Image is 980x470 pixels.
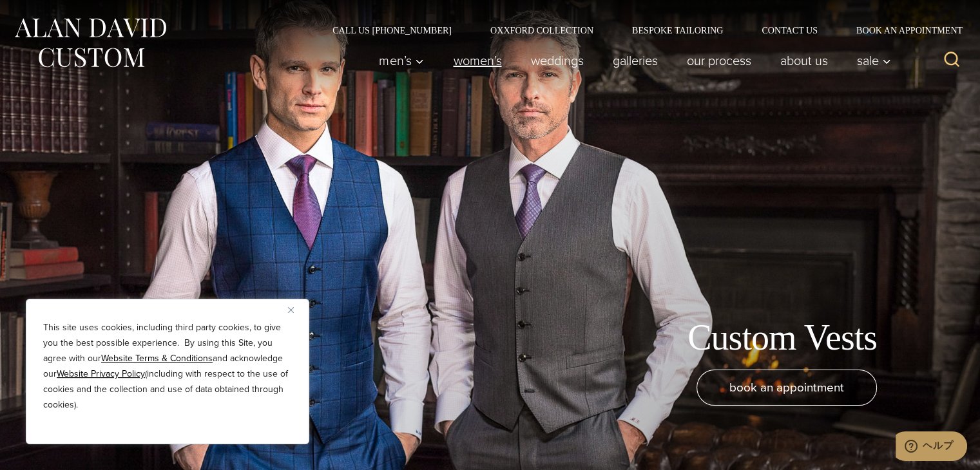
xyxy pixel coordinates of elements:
[687,316,877,359] h1: Custom Vests
[598,48,672,73] a: Galleries
[57,367,145,381] a: Website Privacy Policy
[101,352,213,365] a: Website Terms & Conditions
[13,14,168,71] img: Alan David Custom
[837,26,967,35] a: Book an Appointment
[43,320,292,413] p: This site uses cookies, including third party cookies, to give you the best possible experience. ...
[613,26,742,35] a: Bespoke Tailoring
[842,48,898,73] button: Sale sub menu toggle
[697,370,877,406] a: book an appointment
[516,48,598,73] a: weddings
[936,45,967,76] button: View Search Form
[896,431,967,464] iframe: ウィジェットを開いて担当者とチャットできます
[288,307,294,313] img: Close
[439,48,516,73] a: Women’s
[313,26,471,35] a: Call Us [PHONE_NUMBER]
[765,48,842,73] a: About Us
[365,48,898,73] nav: Primary Navigation
[742,26,837,35] a: Contact Us
[313,26,967,35] nav: Secondary Navigation
[729,378,844,397] span: book an appointment
[672,48,765,73] a: Our Process
[288,302,303,317] button: Close
[471,26,613,35] a: Oxxford Collection
[365,48,439,73] button: Men’s sub menu toggle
